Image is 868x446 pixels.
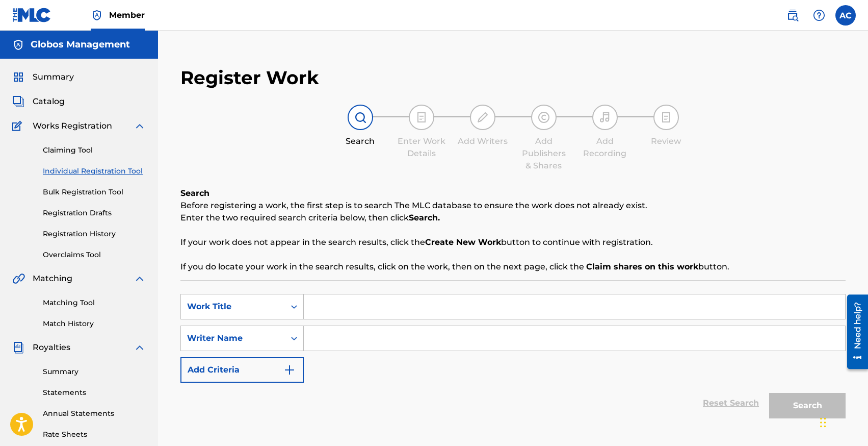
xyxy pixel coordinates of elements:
[599,111,611,123] img: step indicator icon for Add Recording
[12,95,65,108] a: CatalogCatalog
[354,111,366,123] img: step indicator icon for Search
[180,261,846,273] p: If you do locate your work in the search results, click on the work, then on the next page, click...
[43,387,146,398] a: Statements
[134,120,146,132] img: expand
[31,39,130,51] h5: Globos Management
[12,120,25,132] img: Works Registration
[457,135,508,147] div: Add Writers
[180,294,846,424] form: Search Form
[180,66,319,89] h2: Register Work
[180,212,846,224] p: Enter the two required search criteria below, then click
[782,5,803,26] a: Public Search
[477,111,489,123] img: step indicator icon for Add Writers
[12,39,24,51] img: Accounts
[43,318,146,329] a: Match History
[33,95,65,108] span: Catalog
[43,208,146,218] a: Registration Drafts
[187,332,279,344] div: Writer Name
[641,135,692,147] div: Review
[425,237,501,247] strong: Create New Work
[33,120,112,132] span: Works Registration
[12,272,25,285] img: Matching
[817,397,868,446] iframe: Chat Widget
[409,213,440,222] strong: Search.
[43,366,146,377] a: Summary
[180,236,846,249] p: If your work does not appear in the search results, click the button to continue with registration.
[335,135,386,147] div: Search
[786,9,799,21] img: search
[813,9,825,21] img: help
[43,250,146,260] a: Overclaims Tool
[12,71,24,83] img: Summary
[43,166,146,177] a: Individual Registration Tool
[187,301,279,313] div: Work Title
[180,200,846,212] p: Before registering a work, the first step is to search The MLC database to ensure the work does n...
[43,229,146,239] a: Registration History
[839,291,868,373] iframe: Resource Center
[835,5,856,26] div: User Menu
[580,135,630,160] div: Add Recording
[180,188,209,198] b: Search
[180,357,304,383] button: Add Criteria
[12,71,74,83] a: SummarySummary
[586,262,698,271] strong: Claim shares on this work
[12,95,24,108] img: Catalog
[43,145,146,156] a: Claiming Tool
[134,341,146,354] img: expand
[817,397,868,446] div: Widget chat
[660,111,672,123] img: step indicator icon for Review
[43,408,146,419] a: Annual Statements
[33,272,72,285] span: Matching
[43,298,146,308] a: Matching Tool
[518,135,569,172] div: Add Publishers & Shares
[33,341,70,354] span: Royalties
[12,341,24,354] img: Royalties
[33,71,74,83] span: Summary
[809,5,829,26] div: Help
[283,364,296,376] img: 9d2ae6d4665cec9f34b9.svg
[415,111,428,123] img: step indicator icon for Enter Work Details
[396,135,447,160] div: Enter Work Details
[109,9,145,21] span: Member
[820,407,826,438] div: Trascina
[12,8,51,22] img: MLC Logo
[43,187,146,197] a: Bulk Registration Tool
[134,272,146,285] img: expand
[538,111,550,123] img: step indicator icon for Add Publishers & Shares
[43,429,146,440] a: Rate Sheets
[91,9,103,21] img: Top Rightsholder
